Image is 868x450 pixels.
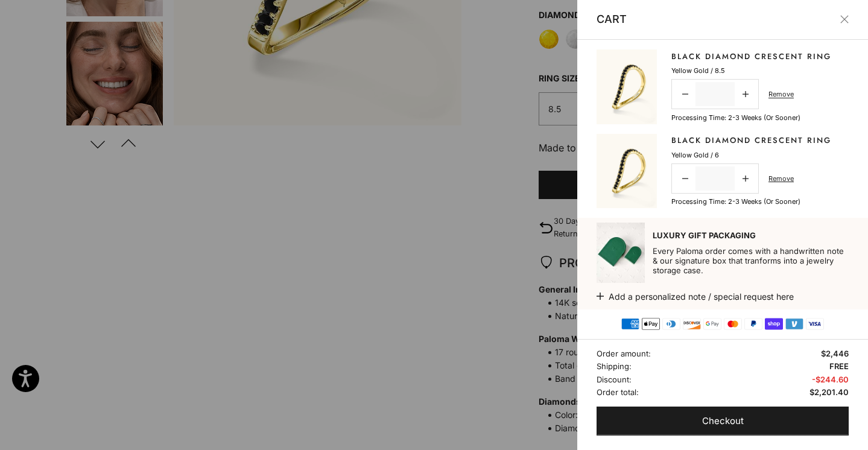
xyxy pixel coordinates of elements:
[653,230,849,240] p: Luxury Gift Packaging
[597,407,849,436] button: Checkout
[671,196,800,207] p: Processing time: 2-3 weeks (or sooner)
[597,373,632,386] span: Discount:
[671,135,831,147] a: Black Diamond Crescent Ring
[597,223,645,282] img: box_2.jpg
[597,347,651,360] span: Order amount:
[812,373,849,386] span: -$244.60
[702,414,744,429] span: Checkout
[768,173,794,184] a: Remove
[597,386,639,399] span: Order total:
[597,284,849,309] button: Add a personalized note / special request here
[809,386,849,399] span: $2,201.40
[671,65,725,76] p: Yellow Gold / 8.5
[695,82,735,106] input: Change quantity
[768,89,794,100] a: Remove
[829,360,849,373] span: FREE
[695,166,735,191] input: Change quantity
[671,51,831,63] a: Black Diamond Crescent Ring
[671,112,800,123] p: Processing time: 2-3 weeks (or sooner)
[821,347,849,360] span: $2,446
[671,150,719,160] p: Yellow Gold / 6
[597,11,627,28] p: Cart
[597,134,657,209] img: #YellowGold
[597,49,657,124] img: #YellowGold
[597,360,632,373] span: Shipping:
[653,246,849,275] p: Every Paloma order comes with a handwritten note & our signature box that tranforms into a jewelr...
